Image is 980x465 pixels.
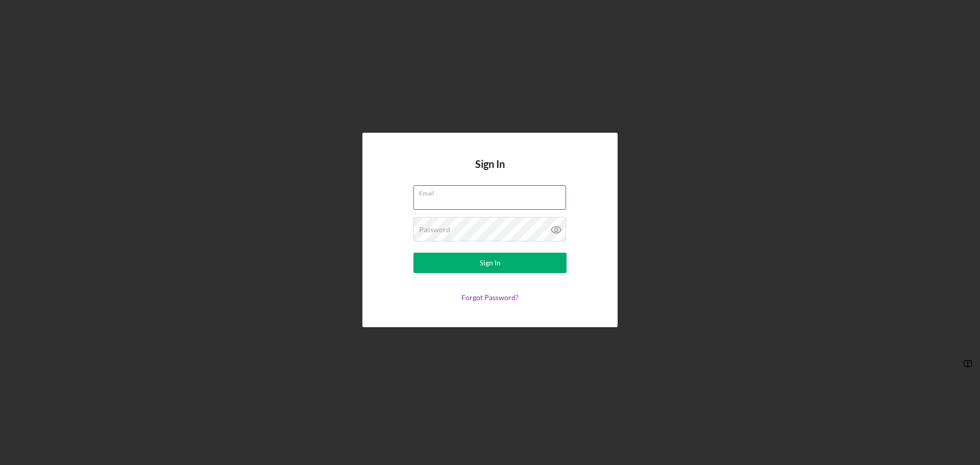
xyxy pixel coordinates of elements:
button: Sign In [413,253,567,273]
label: Email [419,186,566,197]
label: Password [419,226,450,234]
div: Sign In [480,253,501,273]
a: Forgot Password? [461,293,519,302]
h4: Sign In [475,158,505,185]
